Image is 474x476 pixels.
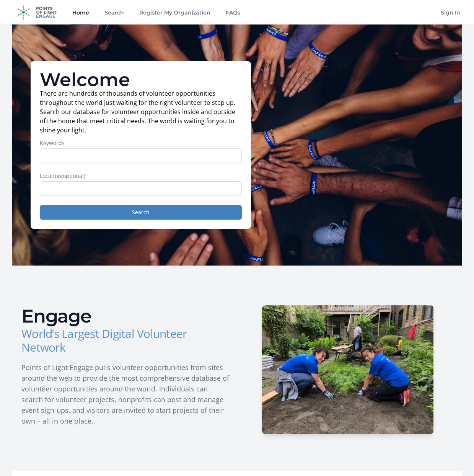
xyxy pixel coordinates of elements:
[40,89,242,135] p: There are hundreds of thousands of volunteer opportunities throughout the world just waiting for ...
[21,327,231,354] h3: World’s Largest Digital Volunteer Network
[262,305,433,434] img: HCSC-H_1.JPG
[61,172,85,179] span: (optional)
[40,70,242,89] h1: Welcome
[40,172,242,180] label: Location
[40,205,242,220] button: Search
[21,307,231,325] h2: Engage
[21,362,231,426] p: Points of Light Engage pulls volunteer opportunities from sites around the web to provide the mos...
[40,139,242,147] label: Keywords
